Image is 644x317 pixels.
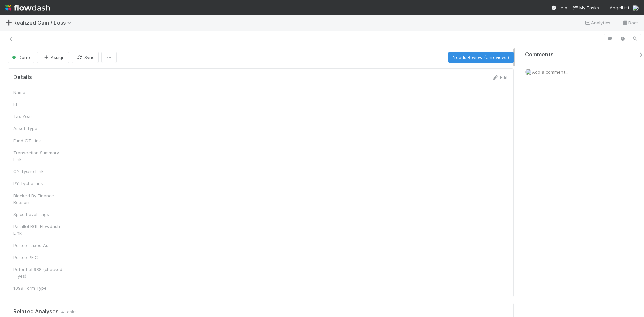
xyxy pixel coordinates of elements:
[632,5,639,11] img: avatar_e41e7ae5-e7d9-4d8d-9f56-31b0d7a2f4fd.png
[492,75,508,80] a: Edit
[13,137,64,144] div: Fund CT Link
[13,266,64,279] div: Potential 988 (checked = yes)
[13,211,64,218] div: Spice Level Tags
[13,19,75,26] span: Realized Gain / Loss
[448,52,514,63] button: Needs Review (Unreviews)
[525,69,532,75] img: avatar_e41e7ae5-e7d9-4d8d-9f56-31b0d7a2f4fd.png
[551,4,567,11] div: Help
[13,101,64,108] div: Id
[5,2,50,13] img: logo-inverted-e16ddd16eac7371096b0.svg
[13,192,64,206] div: Blocked By Finance Reason
[13,74,32,81] h5: Details
[13,285,64,292] div: 1099 Form Type
[13,223,64,236] div: Parallel RGL Flowdash Link
[5,20,12,25] span: ➕
[13,308,59,315] h5: Related Analyses
[13,254,64,261] div: Portco PFIC
[525,51,554,58] span: Comments
[573,4,599,11] a: My Tasks
[622,19,639,27] a: Docs
[37,52,69,63] button: Assign
[13,89,64,96] div: Name
[573,5,599,10] span: My Tasks
[13,113,64,120] div: Tax Year
[532,69,568,75] span: Add a comment...
[72,52,99,63] button: Sync
[13,125,64,132] div: Asset Type
[610,5,629,10] span: AngelList
[13,168,64,175] div: CY Tyche Link
[61,308,77,315] span: 4 tasks
[13,149,64,163] div: Transaction Summary Link
[584,19,611,27] a: Analytics
[13,242,64,249] div: Portco Taxed As
[13,180,64,187] div: PY Tyche Link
